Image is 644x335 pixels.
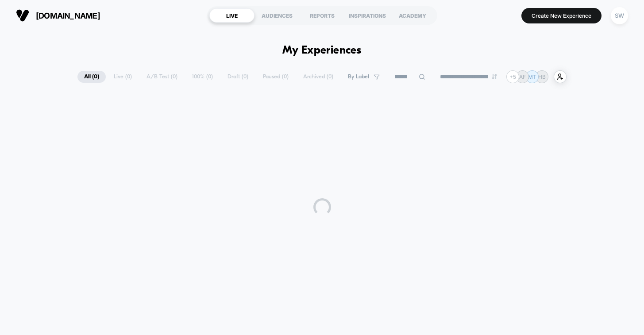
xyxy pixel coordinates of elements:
[519,73,526,80] p: AF
[348,73,369,80] span: By Label
[255,8,300,23] div: AUDIENCES
[300,8,345,23] div: REPORTS
[492,74,497,79] img: end
[77,71,106,83] span: All ( 0 )
[13,8,103,23] button: [DOMAIN_NAME]
[390,8,435,23] div: ACADEMY
[538,73,546,80] p: HB
[209,8,255,23] div: LIVE
[506,70,519,83] div: + 5
[521,8,602,23] button: Create New Experience
[608,7,631,25] button: SW
[282,44,362,57] h1: My Experiences
[611,7,628,24] div: SW
[36,11,100,20] span: [DOMAIN_NAME]
[528,73,536,80] p: MT
[345,8,390,23] div: INSPIRATIONS
[16,9,29,22] img: Visually logo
